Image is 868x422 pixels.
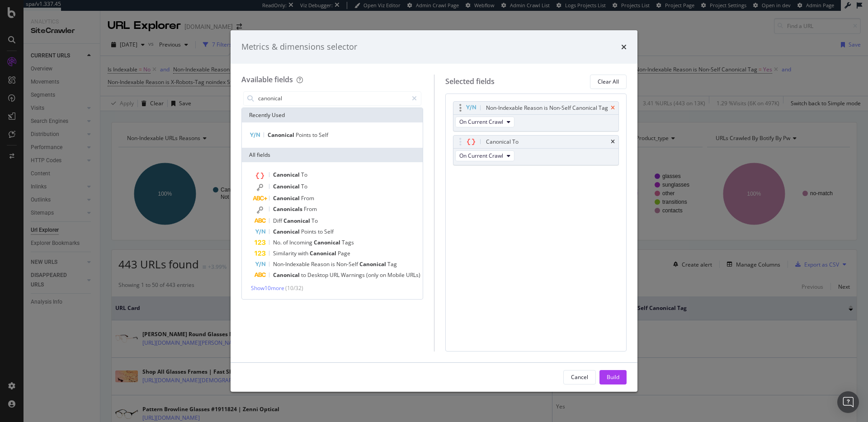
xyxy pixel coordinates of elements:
span: URL [330,271,341,279]
span: To [301,171,307,178]
div: All fields [242,148,423,162]
div: Metrics & dimensions selector [241,41,357,53]
span: Incoming [289,239,314,246]
div: modal [231,30,637,392]
input: Search by field name [257,92,408,105]
button: On Current Crawl [455,117,514,127]
span: Canonical [273,228,301,235]
div: Canonical TotimesOn Current Crawl [453,135,619,165]
span: Canonical [310,249,338,257]
div: Build [607,373,619,381]
div: Non-Indexable Reason is Non-Self Canonical TagtimesOn Current Crawl [453,101,619,131]
span: with [298,249,310,257]
span: Desktop [307,271,330,279]
div: times [611,105,615,111]
span: Points [296,131,312,139]
div: Selected fields [445,76,495,87]
span: Show 10 more [251,284,284,292]
span: is [331,260,336,268]
span: to [312,131,319,139]
span: Canonical [283,217,311,225]
span: Points [301,228,318,235]
span: To [301,183,307,190]
span: Similarity [273,249,298,257]
div: Clear All [598,78,619,85]
span: to [301,271,307,279]
span: On Current Crawl [459,118,503,126]
div: Available fields [241,75,293,84]
span: to [318,228,324,235]
span: From [304,205,317,213]
span: No. [273,239,283,246]
span: Warnings [341,271,366,279]
span: (only [366,271,380,279]
span: Canonical [273,194,301,202]
div: Canonical To [486,137,519,146]
span: URLs) [406,271,420,279]
span: of [283,239,289,246]
span: Tag [387,260,397,268]
span: Non-Self [336,260,359,268]
div: Cancel [571,373,588,381]
button: On Current Crawl [455,150,514,161]
div: Non-Indexable Reason is Non-Self Canonical Tag [486,103,608,113]
span: Canonical [359,260,387,268]
span: Self [324,228,334,235]
span: Tags [342,239,354,246]
span: ( 10 / 32 ) [285,284,303,292]
span: Reason [311,260,331,268]
div: Recently Used [242,108,423,122]
div: times [611,139,615,145]
button: Build [599,370,627,384]
span: To [311,217,318,225]
button: Clear All [590,75,627,89]
span: Canonical [314,239,342,246]
span: Non-Indexable [273,260,311,268]
span: Canonical [273,271,301,279]
span: Canonical [268,131,296,139]
span: From [301,194,314,202]
div: times [621,41,627,53]
span: Self [319,131,328,139]
span: Canonicals [273,205,304,213]
span: Canonical [273,183,301,190]
span: on [380,271,387,279]
span: On Current Crawl [459,152,503,159]
span: Diff [273,217,283,225]
span: Canonical [273,171,301,178]
div: Open Intercom Messenger [837,391,859,413]
span: Page [338,249,350,257]
button: Cancel [563,370,596,384]
span: Mobile [387,271,406,279]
